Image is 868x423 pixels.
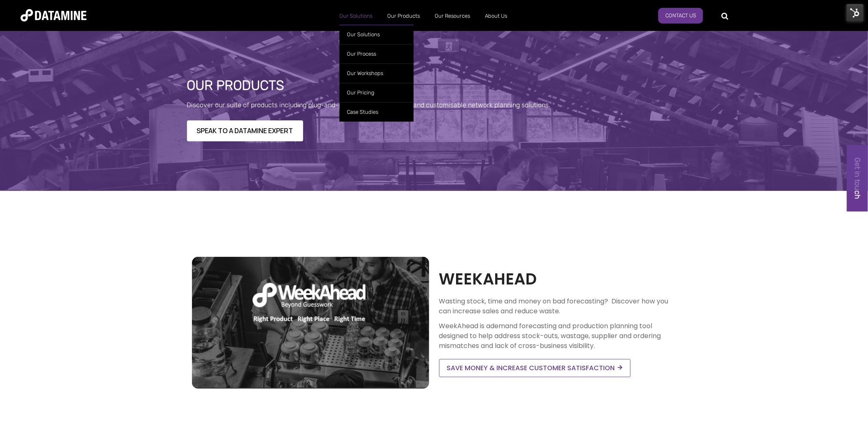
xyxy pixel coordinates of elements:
a: SAVE MONEY & INCREASE CUSTOMER SATISFACTION [439,359,631,377]
a: About Us [477,5,515,27]
a: Our Workshops [339,63,414,83]
span: Discover our suite of products including plug-and-play AI forecasting tools and customisable netw... [187,101,551,109]
a: Our Products [380,5,427,27]
h2: WEEKAHEAD [439,268,676,290]
a: Our Process [339,44,414,63]
span: WeekAhead is a [439,321,491,331]
img: HubSpot Tools Menu Toggle [847,4,864,21]
a: Our Solutions [332,5,380,27]
a: Our Resources [427,5,477,27]
a: Contact us [658,8,703,23]
a: Our Solutions [339,25,414,44]
h1: Our products [187,78,681,93]
span: Wasting stock, time and money on bad forecasting? Discover how you can increase sales and reduce ... [439,296,669,316]
a: Our Pricing [339,83,414,102]
a: SPEAK TO A DATAMINE EXPERT [187,120,303,141]
a: Case Studies [339,102,414,122]
span: demand forecasting and production planning tool designed to help address stock-outs, wastage, sup... [439,321,661,350]
img: Datamine [21,9,87,21]
img: weekahead banner 3-1 [192,257,429,389]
